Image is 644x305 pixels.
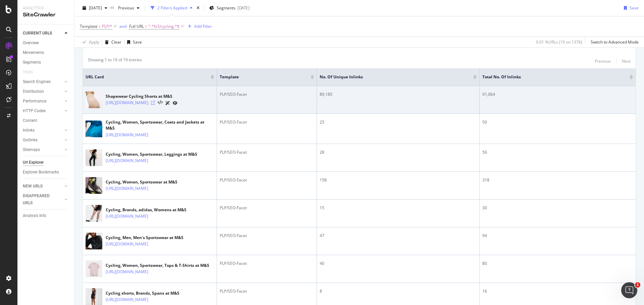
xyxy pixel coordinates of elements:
div: NEW URLS [23,183,43,190]
span: No. of Unique Inlinks [320,74,463,80]
div: PLP/SEO-Facet [220,177,314,183]
a: [URL][DOMAIN_NAME] [106,241,148,247]
a: HTTP Codes [23,107,63,115]
div: PLP/SEO-Facet [220,233,314,239]
div: 89,185 [320,91,477,97]
div: PLP/SEO-Facet [220,288,314,294]
div: and [119,23,126,29]
div: 25 [320,119,477,125]
a: Sitemaps [23,146,63,153]
div: Movements [23,49,44,56]
div: Analysis Info [23,212,46,219]
span: = [145,23,147,29]
div: Url Explorer [23,159,44,166]
span: Segments [217,5,235,11]
a: [URL][DOMAIN_NAME] [106,132,148,138]
div: Save [630,5,639,11]
img: main image [86,118,102,140]
span: PLP/* [102,22,112,31]
div: Analytics [23,5,69,11]
span: 1 [635,282,640,288]
button: Add Filter [185,22,212,30]
img: main image [86,175,102,197]
div: Content [23,117,37,124]
div: PLP/SEO-Facet [220,119,314,125]
div: 15 [320,205,477,211]
div: PLP/SEO-Facet [220,205,314,211]
div: Cycling, Women, Sportswear, Coats and Jackets at M&S [106,119,214,131]
div: [DATE] [237,5,250,11]
span: Template [220,74,301,80]
div: Cycling shorts, Brands, Spanx at M&S [106,290,179,296]
div: Next [622,58,631,64]
a: [URL][DOMAIN_NAME] [106,296,148,303]
div: Cycling, Men, Men's Sportswear at M&S [106,235,183,241]
button: View HTML Source [158,100,163,105]
button: Apply [80,37,99,48]
span: vs [110,4,115,10]
div: SiteCrawler [23,11,69,19]
iframe: Intercom live chat [621,282,637,298]
button: Clear [102,37,121,48]
span: Template [80,23,98,29]
a: Performance [23,98,63,105]
div: 50 [482,119,633,125]
a: [URL][DOMAIN_NAME] [106,213,148,220]
a: DISAPPEARED URLS [23,193,63,207]
a: CURRENT URLS [23,30,63,37]
div: 158 [320,177,477,183]
a: [URL][DOMAIN_NAME] [106,99,148,106]
a: Content [23,117,69,124]
span: Total No. of Inlinks [482,74,620,80]
div: 0.01 % URLs ( 19 on 137K ) [536,39,582,45]
div: times [195,5,201,11]
a: [URL][DOMAIN_NAME] [106,157,148,164]
div: Switch to Advanced Mode [591,39,639,45]
button: Save [621,3,639,13]
a: Visits [23,69,40,76]
span: 2025 Sep. 20th [89,5,102,11]
div: PLP/SEO-Facet [220,91,314,97]
a: Distribution [23,88,63,95]
div: Outlinks [23,137,38,144]
img: main image [86,147,102,169]
a: URL Inspection [173,99,177,106]
img: main image [86,258,102,280]
div: 56 [482,149,633,155]
div: 318 [482,177,633,183]
span: URL Card [86,74,209,80]
a: Outlinks [23,137,63,144]
img: main image [86,230,102,252]
div: 30 [482,205,633,211]
div: 91,064 [482,91,633,97]
span: ^.*fs5/cycling.*$ [148,22,179,31]
a: Analysis Info [23,212,69,219]
button: Previous [595,57,611,65]
button: Previous [115,3,142,13]
div: CURRENT URLS [23,30,52,37]
button: and [119,23,126,29]
div: Visits [23,69,33,76]
button: [DATE] [80,3,110,13]
button: Save [124,37,142,48]
a: Overview [23,40,69,47]
div: 40 [320,260,477,266]
a: Segments [23,59,69,66]
div: Clear [111,39,121,45]
div: Save [133,39,142,45]
div: Showing 1 to 19 of 19 entries [88,57,142,65]
button: Segments[DATE] [207,3,252,13]
div: HTTP Codes [23,107,46,115]
div: PLP/SEO-Facet [220,149,314,155]
div: 94 [482,233,633,239]
div: Shapewear Cycling Shorts at M&S [106,93,177,99]
div: Inlinks [23,127,35,134]
div: PLP/SEO-Facet [220,260,314,266]
div: 8 [320,288,477,294]
span: Full URL [129,23,144,29]
a: Inlinks [23,127,63,134]
img: main image [86,89,102,111]
div: Cycling, Women, Sportswear, Tops & T-Shirts at M&S [106,262,209,269]
a: Url Explorer [23,159,69,166]
div: Sitemaps [23,146,40,153]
